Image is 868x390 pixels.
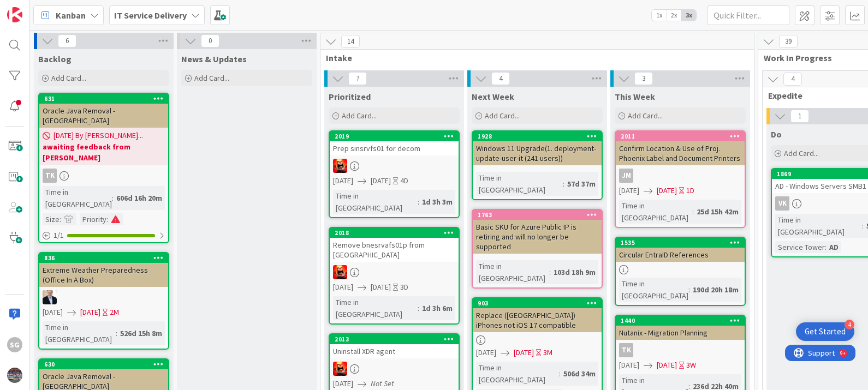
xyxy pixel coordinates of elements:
[43,307,63,318] span: [DATE]
[634,72,653,85] span: 3
[485,111,520,121] span: Add Card...
[616,131,745,165] div: 2011Confirm Location & Use of Proj. Phoenix Label and Document Printers
[80,213,106,225] div: Priority
[181,53,247,64] span: News & Updates
[330,362,459,376] div: VN
[686,185,694,196] div: 1D
[779,35,798,48] span: 39
[473,298,602,332] div: 903Replace ([GEOGRAPHIC_DATA]) iPhones not iOS 17 compatible
[333,265,347,279] img: VN
[561,368,598,380] div: 506d 34m
[44,95,168,103] div: 631
[39,290,168,304] div: HO
[686,359,696,371] div: 3W
[616,326,745,340] div: Nutanix - Migration Planning
[114,10,187,21] b: IT Service Delivery
[329,130,460,218] a: 2019Prep sinsrvfs01 for decomVN[DATE][DATE]4DTime in [GEOGRAPHIC_DATA]:1d 3h 3m
[473,220,602,254] div: Basic SKU for Azure Public IP is retiring and will no longer be supported
[43,290,57,304] img: HO
[473,141,602,165] div: Windows 11 Upgrade(1. deployment-update-user-it (241 users))
[335,229,459,237] div: 2018
[616,238,745,248] div: 1535
[473,308,602,332] div: Replace ([GEOGRAPHIC_DATA]) iPhones not iOS 17 compatible
[371,379,394,388] i: Not Set
[563,178,564,190] span: :
[371,281,391,293] span: [DATE]
[333,159,347,173] img: VN
[790,110,809,123] span: 1
[117,327,165,339] div: 526d 15h 8m
[53,230,64,241] span: 1 / 1
[329,227,460,325] a: 2018Remove bnesrvafs01p from [GEOGRAPHIC_DATA]VN[DATE][DATE]3DTime in [GEOGRAPHIC_DATA]:1d 3h 6m
[543,347,552,358] div: 3M
[114,192,165,204] div: 606d 16h 20m
[825,241,827,253] span: :
[418,302,419,314] span: :
[194,73,229,83] span: Add Card...
[615,91,655,102] span: This Week
[419,302,455,314] div: 1d 3h 6m
[39,104,168,128] div: Oracle Java Removal - [GEOGRAPHIC_DATA]
[7,368,22,383] img: avatar
[335,335,459,343] div: 2013
[330,238,459,262] div: Remove bnesrvafs01p from [GEOGRAPHIC_DATA]
[330,265,459,279] div: VN
[472,130,603,200] a: 1928Windows 11 Upgrade(1. deployment-update-user-it (241 users))Time in [GEOGRAPHIC_DATA]:57d 37m
[652,10,667,21] span: 1x
[333,175,353,187] span: [DATE]
[400,175,408,187] div: 4D
[478,211,602,219] div: 1763
[616,248,745,262] div: Circular EntraID References
[39,359,168,369] div: 630
[805,326,846,337] div: Get Started
[39,253,168,263] div: 836
[694,206,741,218] div: 25d 15h 42m
[39,94,168,104] div: 631
[628,111,663,121] span: Add Card...
[341,35,360,48] span: 14
[478,299,602,307] div: 903
[862,220,864,232] span: :
[329,91,371,102] span: Prioritized
[400,281,408,293] div: 3D
[39,263,168,287] div: Extreme Weather Preparedness (Office In A Box)
[478,133,602,140] div: 1928
[551,266,598,278] div: 103d 18h 9m
[616,141,745,165] div: Confirm Location & Use of Proj. Phoenix Label and Document Printers
[330,159,459,173] div: VN
[615,237,746,306] a: 1535Circular EntraID ReferencesTime in [GEOGRAPHIC_DATA]:190d 20h 18m
[621,239,745,247] div: 1535
[616,316,745,326] div: 1440
[708,5,789,25] input: Quick Filter...
[38,53,72,64] span: Backlog
[51,73,86,83] span: Add Card...
[473,298,602,308] div: 903
[38,252,169,350] a: 836Extreme Weather Preparedness (Office In A Box)HO[DATE][DATE]2MTime in [GEOGRAPHIC_DATA]:526d 1...
[771,129,782,140] span: Do
[43,169,57,183] div: TK
[476,347,496,358] span: [DATE]
[53,130,143,141] span: [DATE] By [PERSON_NAME]...
[472,209,603,289] a: 1763Basic SKU for Azure Public IP is retiring and will no longer be supportedTime in [GEOGRAPHIC_...
[39,229,168,242] div: 1/1
[775,214,862,238] div: Time in [GEOGRAPHIC_DATA]
[112,192,114,204] span: :
[330,131,459,155] div: 2019Prep sinsrvfs01 for decom
[330,228,459,238] div: 2018
[775,196,789,211] div: VK
[333,190,418,214] div: Time in [GEOGRAPHIC_DATA]
[56,9,86,22] span: Kanban
[39,169,168,183] div: TK
[473,131,602,141] div: 1928
[43,321,116,345] div: Time in [GEOGRAPHIC_DATA]
[616,131,745,141] div: 2011
[476,172,563,196] div: Time in [GEOGRAPHIC_DATA]
[476,260,549,284] div: Time in [GEOGRAPHIC_DATA]
[616,343,745,357] div: TK
[44,254,168,262] div: 836
[476,362,559,386] div: Time in [GEOGRAPHIC_DATA]
[330,344,459,358] div: Uninstall XDR agent
[783,73,802,86] span: 4
[43,141,165,163] b: awaiting feedback from [PERSON_NAME]
[491,72,510,85] span: 4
